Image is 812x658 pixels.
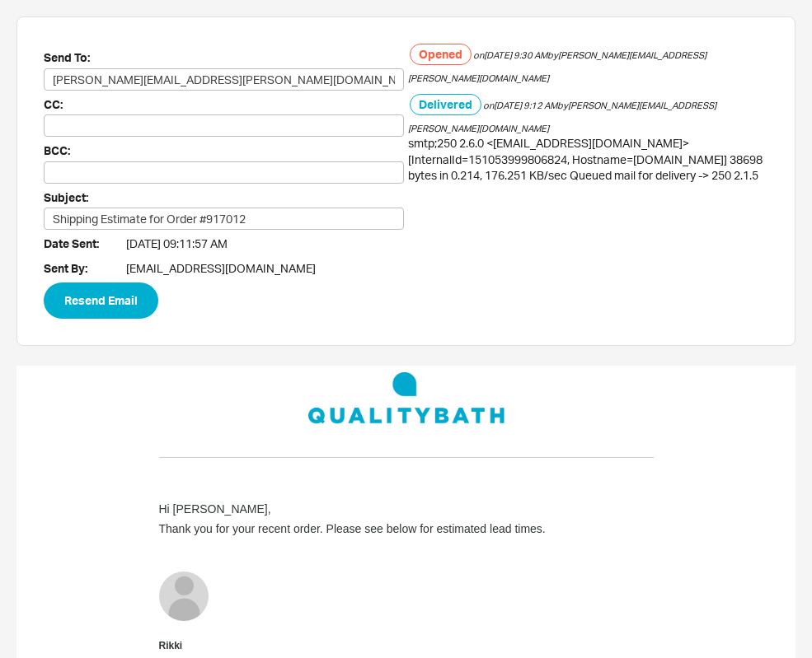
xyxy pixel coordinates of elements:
div: smtp;250 2.6.0 <[EMAIL_ADDRESS][DOMAIN_NAME]> [InternalId=151053999806824, Hostname=[DOMAIN_NAME]... [408,135,768,184]
span: on [DATE] 9:12 AM by [PERSON_NAME][EMAIL_ADDRESS][PERSON_NAME][DOMAIN_NAME] [408,100,716,134]
span: CC: [44,95,126,115]
span: [EMAIL_ADDRESS][DOMAIN_NAME] [126,260,316,277]
span: Date Sent: [44,234,126,254]
span: Resend Email [64,291,138,310]
span: Subject: [44,188,126,208]
button: Resend Email [44,282,158,319]
h5: Opened [410,44,472,65]
h5: Delivered [410,94,481,115]
span: BCC: [44,141,126,161]
span: [DATE] 09:11:57 AM [126,236,228,252]
span: on [DATE] 9:30 AM by [PERSON_NAME][EMAIL_ADDRESS][PERSON_NAME][DOMAIN_NAME] [408,49,706,84]
span: Sent By: [44,259,126,279]
span: Send To: [44,48,126,68]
